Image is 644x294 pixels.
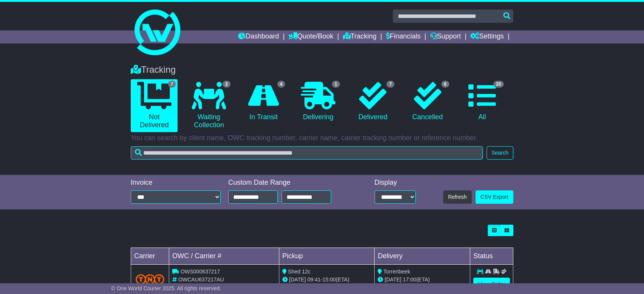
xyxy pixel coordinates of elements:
[343,30,376,43] a: Tracking
[386,30,421,43] a: Financials
[332,81,340,88] span: 1
[308,276,321,283] span: 09:41
[178,276,224,283] span: OWCAU637217AU
[375,179,416,187] div: Display
[185,79,232,132] a: 2 Waiting Collection
[473,278,510,291] a: View Order
[168,81,176,88] span: 7
[111,285,221,291] span: © One World Courier 2025. All rights reserved.
[403,276,416,283] span: 17:00
[282,276,372,284] div: - (ETA)
[228,179,351,187] div: Custom Date Range
[476,190,513,204] a: CSV Export
[459,79,506,124] a: 20 All
[295,79,341,124] a: 1 Delivering
[131,248,169,265] td: Carrier
[349,79,396,124] a: 7 Delivered
[279,248,375,265] td: Pickup
[240,79,287,124] a: 4 In Transit
[322,276,336,283] span: 15:00
[383,268,410,275] span: Torrenbeek
[131,79,178,132] a: 7 Not Delivered
[288,30,333,43] a: Quote/Book
[127,64,517,75] div: Tracking
[288,268,311,275] span: Shed 12c
[441,81,449,88] span: 6
[378,276,467,284] div: (ETA)
[277,81,285,88] span: 4
[289,276,306,283] span: [DATE]
[223,81,231,88] span: 2
[443,190,472,204] button: Refresh
[131,134,513,142] p: You can search by client name, OWC tracking number, carrier name, carrier tracking number or refe...
[404,79,451,124] a: 6 Cancelled
[470,30,504,43] a: Settings
[487,146,513,160] button: Search
[386,81,394,88] span: 7
[493,81,504,88] span: 20
[430,30,461,43] a: Support
[384,276,401,283] span: [DATE]
[131,179,221,187] div: Invoice
[181,268,220,275] span: OWS000637217
[470,248,513,265] td: Status
[375,248,470,265] td: Delivery
[169,248,279,265] td: OWC / Carrier #
[136,274,164,284] img: TNT_Domestic.png
[238,30,279,43] a: Dashboard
